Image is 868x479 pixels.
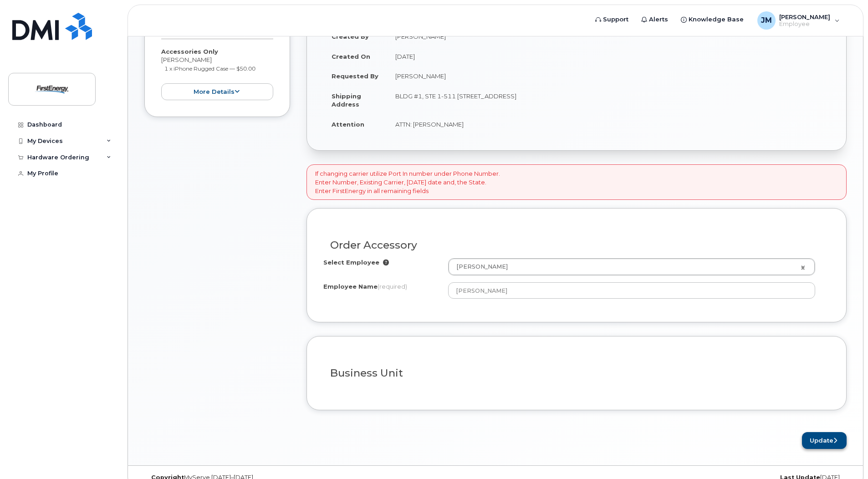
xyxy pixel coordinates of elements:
input: Please fill out this field [448,282,815,299]
strong: Attention [332,121,364,128]
span: JM [761,15,772,26]
span: Knowledge Base [689,15,744,24]
strong: Accessories Only [161,48,218,55]
button: Update [802,432,847,449]
a: [PERSON_NAME] [449,259,815,275]
div: [PERSON_NAME] [161,47,273,100]
div: Julianna Masco [751,11,846,30]
button: more details [161,83,273,100]
a: Support [589,10,635,29]
strong: Created By [332,33,369,40]
span: (required) [378,283,407,290]
label: Employee Name [323,282,407,291]
p: If changing carrier utilize Port In number under Phone Number. Enter Number, Existing Carrier, [D... [315,169,500,195]
iframe: Messenger Launcher [828,439,861,472]
label: Select Employee [323,258,379,267]
strong: Created On [332,53,370,60]
h3: Order Accessory [330,239,823,251]
td: [DATE] [387,46,830,66]
a: Alerts [635,10,674,29]
td: ATTN: [PERSON_NAME] [387,114,830,134]
strong: Requested By [332,72,378,80]
span: [PERSON_NAME] [779,13,830,20]
td: [PERSON_NAME] [387,66,830,86]
span: [PERSON_NAME] [451,263,508,271]
i: Selection will overwrite employee Name, Number, City and Business Units inputs [383,260,389,265]
td: BLDG #1, STE 1-511 [STREET_ADDRESS] [387,86,830,114]
a: Knowledge Base [674,10,750,29]
small: 1 x iPhone Rugged Case — $50.00 [164,65,255,72]
span: Support [603,15,628,24]
strong: Shipping Address [332,92,361,108]
h3: Business Unit [330,367,823,379]
span: Employee [779,20,830,28]
span: Alerts [649,15,668,24]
